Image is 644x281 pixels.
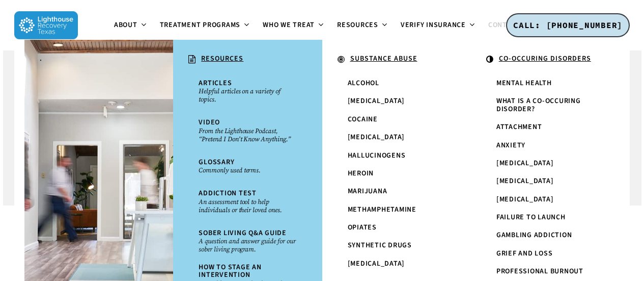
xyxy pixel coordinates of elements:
[482,21,536,30] a: Contact
[506,13,630,38] a: CALL: [PHONE_NUMBER]
[114,20,137,30] span: About
[154,21,257,30] a: Treatment Programs
[160,20,241,30] span: Treatment Programs
[513,20,623,30] span: CALL: [PHONE_NUMBER]
[395,21,482,30] a: Verify Insurance
[108,21,154,30] a: About
[350,54,417,64] u: SUBSTANCE ABUSE
[257,21,331,30] a: Who We Treat
[401,20,466,30] span: Verify Insurance
[331,21,395,30] a: Resources
[183,50,312,69] a: RESOURCES
[499,54,591,64] u: CO-OCCURING DISORDERS
[35,50,163,68] a: .
[488,20,520,30] span: Contact
[201,54,243,64] u: RESOURCES
[40,54,42,64] span: .
[263,20,315,30] span: Who We Treat
[14,11,78,39] img: Lighthouse Recovery Texas
[332,50,461,69] a: SUBSTANCE ABUSE
[481,50,609,69] a: CO-OCCURING DISORDERS
[337,20,378,30] span: Resources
